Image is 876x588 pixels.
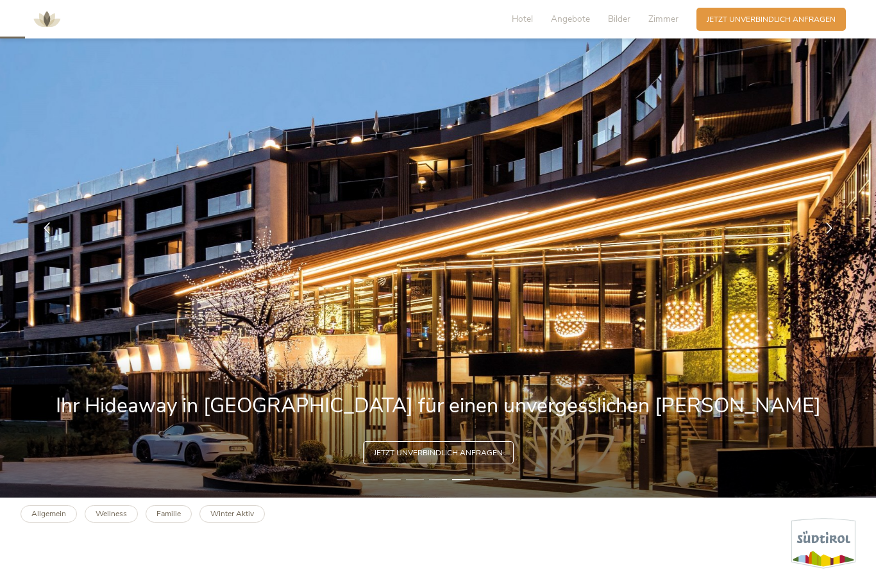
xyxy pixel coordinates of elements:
[28,15,66,22] a: AMONTI & LUNARIS Wellnessresort
[146,505,192,523] a: Familie
[85,505,138,523] a: Wellness
[210,508,254,519] b: Winter Aktiv
[31,508,66,519] b: Allgemein
[648,13,678,25] span: Zimmer
[551,13,590,25] span: Angebote
[512,13,533,25] span: Hotel
[199,505,265,523] a: Winter Aktiv
[791,518,855,569] img: Südtirol
[96,508,127,519] b: Wellness
[608,13,630,25] span: Bilder
[21,505,77,523] a: Allgemein
[374,448,503,458] span: Jetzt unverbindlich anfragen
[707,14,836,25] span: Jetzt unverbindlich anfragen
[156,508,181,519] b: Familie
